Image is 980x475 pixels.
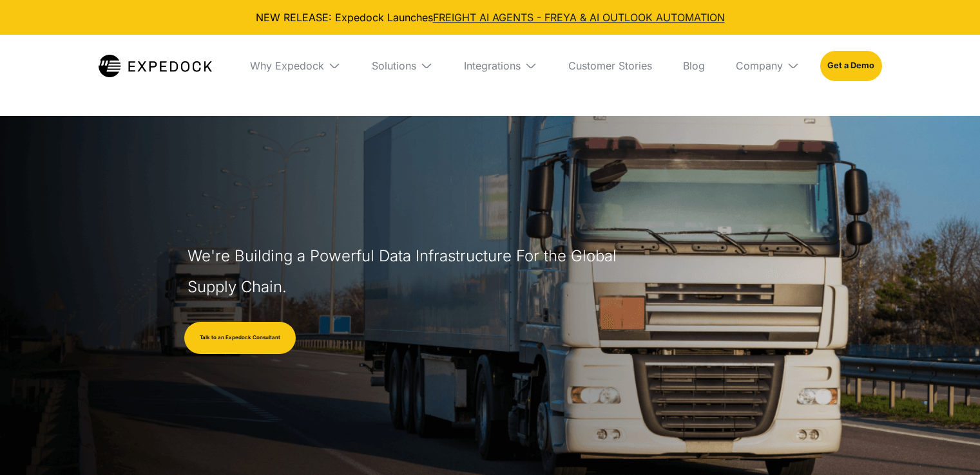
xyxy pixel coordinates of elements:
[187,241,623,303] h1: We're Building a Powerful Data Infrastructure For the Global Supply Chain.
[250,59,324,72] div: Why Expedock
[725,35,810,97] div: Company
[361,35,443,97] div: Solutions
[184,322,296,354] a: Talk to an Expedock Consultant
[10,10,970,24] div: NEW RELEASE: Expedock Launches
[454,35,548,97] div: Integrations
[820,51,881,80] a: Get a Demo
[673,35,715,97] a: Blog
[372,59,416,72] div: Solutions
[240,35,351,97] div: Why Expedock
[558,35,662,97] a: Customer Stories
[464,59,521,72] div: Integrations
[433,11,725,24] a: FREIGHT AI AGENTS - FREYA & AI OUTLOOK AUTOMATION
[736,59,783,72] div: Company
